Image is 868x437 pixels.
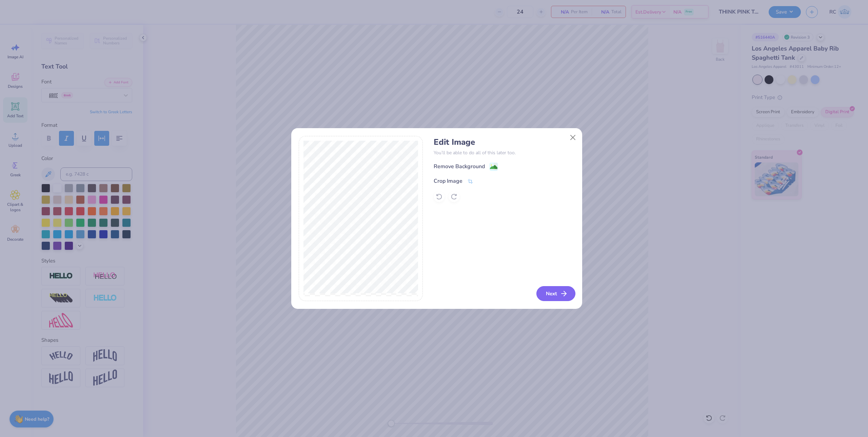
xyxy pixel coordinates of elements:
div: Crop Image [434,177,462,185]
button: Close [566,131,579,144]
button: Next [536,286,575,301]
p: You’ll be able to do all of this later too. [434,149,574,156]
div: Remove Background [434,162,485,171]
h4: Edit Image [434,137,574,147]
